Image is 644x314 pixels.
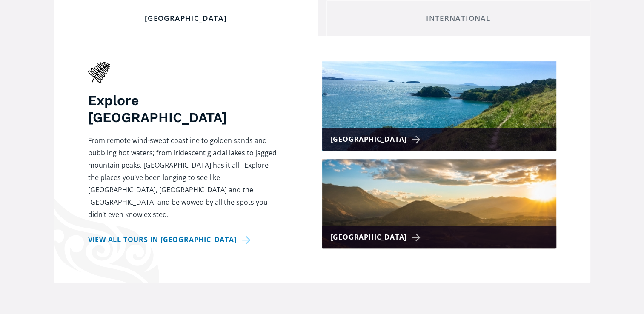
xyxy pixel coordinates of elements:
[331,133,424,146] div: [GEOGRAPHIC_DATA]
[331,231,424,243] div: [GEOGRAPHIC_DATA]
[322,61,556,151] a: [GEOGRAPHIC_DATA]
[322,159,556,248] a: [GEOGRAPHIC_DATA]
[88,134,280,221] p: From remote wind-swept coastline to golden sands and bubbling hot waters; from iridescent glacial...
[88,92,280,126] h3: Explore [GEOGRAPHIC_DATA]
[334,14,583,23] div: International
[61,14,311,23] div: [GEOGRAPHIC_DATA]
[88,234,254,246] a: View all tours in [GEOGRAPHIC_DATA]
